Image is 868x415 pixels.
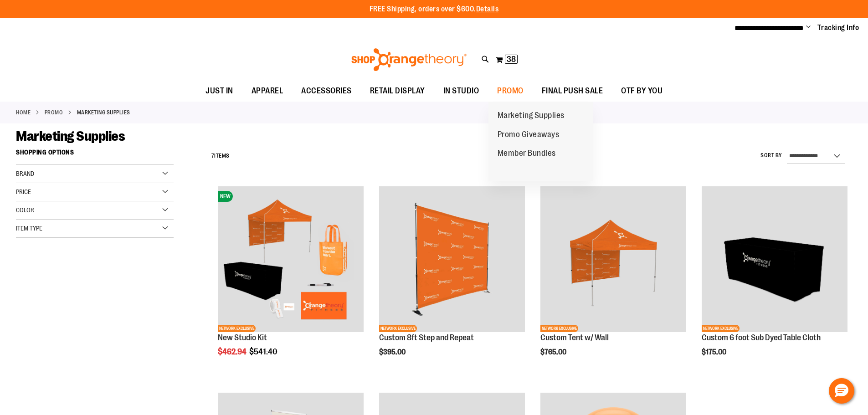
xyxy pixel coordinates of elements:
[817,23,859,33] a: Tracking Info
[507,55,516,64] span: 38
[218,186,364,333] a: New Studio KitNEWNETWORK EXCLUSIVE
[211,153,215,159] span: 7
[379,325,417,332] span: NETWORK EXCLUSIVE
[476,5,499,13] a: Details
[612,81,672,102] a: OTF BY YOU
[702,186,847,333] a: OTF 6 foot Sub Dyed Table ClothNETWORK EXCLUSIVE
[16,144,174,165] strong: Shopping Options
[542,81,603,101] span: FINAL PUSH SALE
[77,108,130,117] strong: Marketing Supplies
[218,347,248,356] span: $462.94
[536,182,691,379] div: product
[697,182,852,379] div: product
[488,102,593,181] ul: PROMO
[540,325,578,332] span: NETWORK EXCLUSIVE
[16,188,31,195] span: Price
[211,149,230,163] h2: Items
[702,325,740,332] span: NETWORK EXCLUSIVE
[806,23,811,32] button: Account menu
[497,81,524,101] span: PROMO
[540,186,686,332] img: OTF Custom Tent w/single sided wall Orange
[540,333,609,342] a: Custom Tent w/ Wall
[488,125,569,144] a: Promo Giveaways
[379,186,525,332] img: OTF 8ft Step and Repeat
[213,182,368,379] div: product
[434,81,488,102] a: IN STUDIO
[16,108,31,117] a: Home
[16,225,42,232] span: Item Type
[498,130,560,141] span: Promo Giveaways
[443,81,479,101] span: IN STUDIO
[218,333,267,342] a: New Studio Kit
[350,48,468,71] img: Shop Orangetheory
[205,81,233,101] span: JUST IN
[621,81,663,101] span: OTF BY YOU
[379,333,474,342] a: Custom 8ft Step and Repeat
[702,348,728,356] span: $175.00
[16,128,125,144] span: Marketing Supplies
[218,186,364,332] img: New Studio Kit
[375,182,529,379] div: product
[252,81,283,101] span: APPAREL
[498,149,556,160] span: Member Bundles
[301,81,352,101] span: ACCESSORIES
[45,108,63,117] a: PROMO
[361,81,434,102] a: RETAIL DISPLAY
[760,152,782,159] label: Sort By
[370,4,499,15] p: FREE Shipping, orders over $600.
[533,81,612,102] a: FINAL PUSH SALE
[196,81,242,102] a: JUST IN
[498,111,565,122] span: Marketing Supplies
[379,348,407,356] span: $395.00
[292,81,361,102] a: ACCESSORIES
[540,348,568,356] span: $765.00
[379,186,525,333] a: OTF 8ft Step and RepeatNETWORK EXCLUSIVE
[829,378,854,404] button: Hello, have a question? Let’s chat.
[249,347,279,356] span: $541.40
[16,206,34,214] span: Color
[218,325,256,332] span: NETWORK EXCLUSIVE
[702,186,847,332] img: OTF 6 foot Sub Dyed Table Cloth
[218,191,233,202] span: NEW
[488,106,574,125] a: Marketing Supplies
[242,81,293,102] a: APPAREL
[540,186,686,333] a: OTF Custom Tent w/single sided wall OrangeNETWORK EXCLUSIVE
[370,81,425,101] span: RETAIL DISPLAY
[488,81,533,101] a: PROMO
[488,144,565,163] a: Member Bundles
[702,333,821,342] a: Custom 6 foot Sub Dyed Table Cloth
[16,170,34,177] span: Brand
